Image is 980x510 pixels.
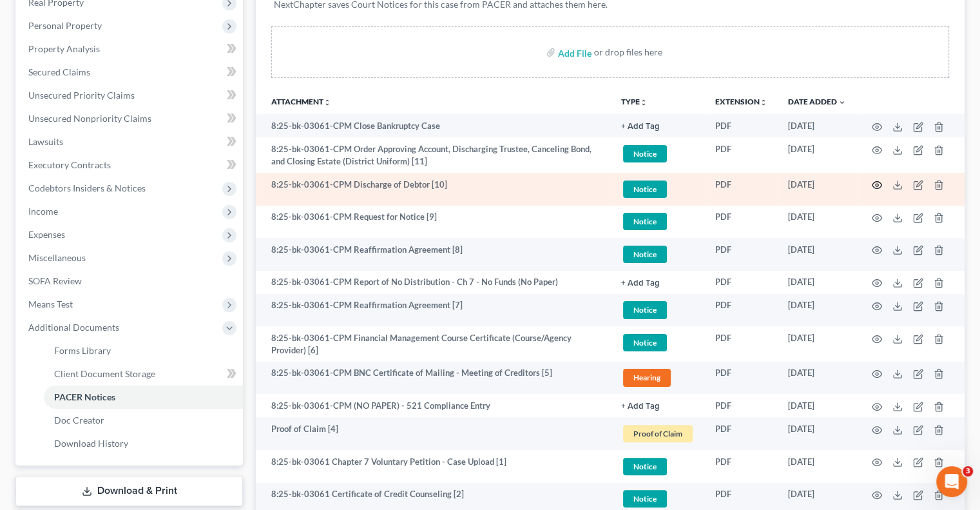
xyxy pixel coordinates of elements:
span: Miscellaneous [28,252,86,263]
td: [DATE] [778,206,856,239]
a: + Add Tag [621,120,695,132]
a: Notice [621,488,695,509]
i: unfold_more [760,99,767,106]
a: Download & Print [15,476,243,506]
td: 8:25-bk-03061-CPM Close Bankruptcy Case [256,114,611,137]
td: PDF [705,326,778,362]
a: Executory Contracts [18,153,243,177]
a: Forms Library [44,339,243,362]
a: Hearing [621,367,695,388]
td: [DATE] [778,238,856,271]
a: Notice [621,332,695,353]
button: + Add Tag [621,402,660,411]
span: Forms Library [54,345,111,356]
span: Notice [623,301,667,319]
td: [DATE] [778,114,856,137]
span: 3 [963,466,973,476]
td: PDF [705,238,778,271]
a: Notice [621,211,695,232]
td: [DATE] [778,394,856,417]
a: Proof of Claim [621,423,695,444]
a: SOFA Review [18,270,243,293]
a: Notice [621,456,695,477]
a: Date Added expand_more [788,97,846,106]
td: [DATE] [778,173,856,206]
a: Attachmentunfold_more [271,97,331,106]
td: PDF [705,417,778,450]
td: 8:25-bk-03061-CPM Request for Notice [9] [256,206,611,239]
span: Unsecured Priority Claims [28,90,135,101]
span: Additional Documents [28,322,119,333]
a: Property Analysis [18,37,243,61]
a: Secured Claims [18,61,243,84]
span: Notice [623,145,667,162]
span: Proof of Claim [623,425,693,442]
td: PDF [705,114,778,137]
td: [DATE] [778,137,856,173]
td: [DATE] [778,294,856,327]
a: + Add Tag [621,276,695,288]
td: 8:25-bk-03061-CPM Financial Management Course Certificate (Course/Agency Provider) [6] [256,326,611,362]
i: unfold_more [640,99,648,106]
a: Lawsuits [18,130,243,153]
td: PDF [705,206,778,239]
a: Notice [621,143,695,164]
span: Hearing [623,369,671,386]
i: expand_more [838,99,846,106]
td: PDF [705,173,778,206]
td: [DATE] [778,326,856,362]
span: Personal Property [28,20,102,31]
a: Notice [621,179,695,200]
span: Executory Contracts [28,159,111,170]
span: Lawsuits [28,136,63,147]
span: PACER Notices [54,391,115,402]
span: Doc Creator [54,415,104,426]
span: Expenses [28,229,65,240]
td: PDF [705,450,778,483]
td: 8:25-bk-03061-CPM BNC Certificate of Mailing - Meeting of Creditors [5] [256,362,611,395]
td: 8:25-bk-03061-CPM Order Approving Account, Discharging Trustee, Canceling Bond, and Closing Estat... [256,137,611,173]
span: Property Analysis [28,43,100,54]
a: Unsecured Priority Claims [18,84,243,107]
td: 8:25-bk-03061-CPM Reaffirmation Agreement [7] [256,294,611,327]
span: Notice [623,246,667,263]
a: Doc Creator [44,409,243,432]
td: PDF [705,394,778,417]
iframe: Intercom live chat [936,466,967,497]
span: Notice [623,181,667,198]
a: Download History [44,432,243,455]
a: + Add Tag [621,400,695,412]
td: [DATE] [778,417,856,450]
i: unfold_more [323,99,331,106]
td: PDF [705,137,778,173]
span: Notice [623,213,667,230]
span: Codebtors Insiders & Notices [28,182,146,193]
button: + Add Tag [621,123,660,131]
span: Income [28,206,58,217]
span: Notice [623,458,667,475]
a: Notice [621,244,695,265]
span: Notice [623,334,667,351]
a: Notice [621,299,695,320]
td: [DATE] [778,362,856,395]
td: 8:25-bk-03061-CPM Discharge of Debtor [10] [256,173,611,206]
td: [DATE] [778,271,856,294]
td: PDF [705,271,778,294]
td: 8:25-bk-03061-CPM (NO PAPER) - 521 Compliance Entry [256,394,611,417]
a: Client Document Storage [44,362,243,386]
span: Notice [623,490,667,507]
td: 8:25-bk-03061-CPM Reaffirmation Agreement [8] [256,238,611,271]
td: 8:25-bk-03061 Chapter 7 Voluntary Petition - Case Upload [1] [256,450,611,483]
td: PDF [705,294,778,327]
span: SOFA Review [28,275,82,286]
a: PACER Notices [44,386,243,409]
span: Client Document Storage [54,368,155,379]
a: Extensionunfold_more [715,97,767,106]
td: 8:25-bk-03061-CPM Report of No Distribution - Ch 7 - No Funds (No Paper) [256,271,611,294]
span: Secured Claims [28,66,90,77]
span: Download History [54,438,128,449]
span: Means Test [28,299,73,309]
td: Proof of Claim [4] [256,417,611,450]
div: or drop files here [594,46,662,59]
a: Unsecured Nonpriority Claims [18,107,243,130]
